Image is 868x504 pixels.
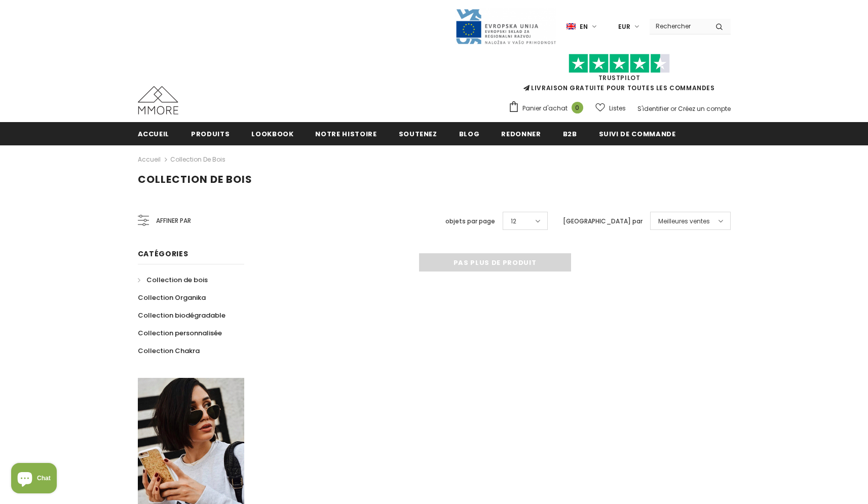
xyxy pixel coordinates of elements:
span: Lookbook [251,129,293,139]
a: Blog [459,122,480,145]
img: Cas MMORE [138,86,178,114]
a: Suivi de commande [599,122,676,145]
span: B2B [563,129,577,139]
a: Collection biodégradable [138,306,225,324]
span: Redonner [501,129,541,139]
a: Notre histoire [315,122,376,145]
a: Lookbook [251,122,293,145]
inbox-online-store-chat: Shopify online store chat [8,463,60,496]
a: Accueil [138,153,161,166]
a: Produits [191,122,230,145]
span: Collection de bois [138,172,252,186]
span: Collection personnalisée [138,328,222,338]
label: [GEOGRAPHIC_DATA] par [563,216,643,226]
span: Produits [191,129,230,139]
a: Collection de bois [138,271,208,289]
input: Search Site [650,19,708,33]
span: en [580,22,588,32]
a: Panier d'achat 0 [508,101,588,116]
span: soutenez [399,129,437,139]
span: EUR [618,22,630,32]
span: 0 [572,102,583,113]
span: Accueil [138,129,170,139]
a: Collection Chakra [138,342,200,360]
span: 12 [511,216,516,226]
span: Catégories [138,249,188,259]
a: Javni Razpis [455,22,556,30]
span: Collection de bois [146,275,208,285]
a: soutenez [399,122,437,145]
img: Faites confiance aux étoiles pilotes [569,54,670,73]
span: Blog [459,129,480,139]
a: Collection Organika [138,289,206,306]
span: Affiner par [156,215,191,226]
a: Listes [595,99,626,117]
a: Redonner [501,122,541,145]
a: Accueil [138,122,170,145]
span: Suivi de commande [599,129,676,139]
span: Collection biodégradable [138,311,225,320]
a: Collection personnalisée [138,324,222,342]
a: B2B [563,122,577,145]
span: Listes [609,103,626,113]
span: Collection Chakra [138,346,200,356]
a: Créez un compte [678,104,731,113]
img: Javni Razpis [455,8,556,45]
span: LIVRAISON GRATUITE POUR TOUTES LES COMMANDES [508,58,731,92]
a: TrustPilot [598,73,640,82]
span: Panier d'achat [522,103,568,113]
img: i-lang-1.png [567,22,576,31]
a: Collection de bois [170,155,225,164]
span: Meilleures ventes [658,216,710,226]
label: objets par page [445,216,495,226]
span: Notre histoire [315,129,376,139]
a: S'identifier [637,104,669,113]
span: Collection Organika [138,293,206,302]
span: or [670,104,676,113]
